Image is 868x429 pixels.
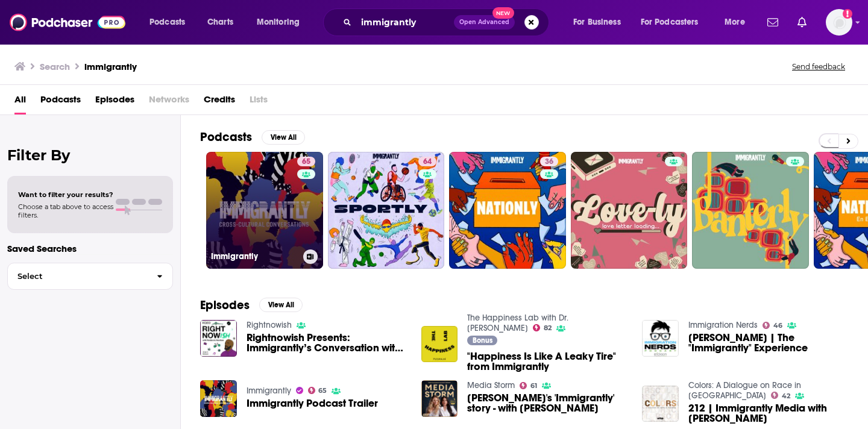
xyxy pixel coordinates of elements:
[688,403,849,424] a: 212 | Immigrantly Media with Saadia Khan
[459,19,509,25] span: Open Advanced
[642,320,679,357] img: Saadia Khan | The "Immigrantly" Experience
[788,61,849,72] button: Send feedback
[206,152,323,269] a: 65Immigrantly
[418,157,436,166] a: 64
[454,15,515,30] button: Open AdvancedNew
[544,325,552,331] span: 82
[793,12,811,33] a: Show notifications dropdown
[211,251,298,261] h3: Immigrantly
[247,333,407,353] span: Rightnowish Presents: Immigrantly’s Conversation with Musician [PERSON_NAME]
[467,393,627,413] span: [PERSON_NAME]'s 'Immigrantly' story - with [PERSON_NAME]
[8,272,147,280] span: Select
[356,13,454,32] input: Search podcasts, credits, & more...
[763,322,782,329] a: 46
[200,130,252,145] h2: Podcasts
[200,298,303,313] a: EpisodesView All
[633,13,716,32] button: open menu
[688,403,849,424] span: 212 | Immigrantly Media with [PERSON_NAME]
[10,11,125,34] img: Podchaser - Follow, Share and Rate Podcasts
[843,9,852,19] svg: Add a profile image
[335,8,561,36] div: Search podcasts, credits, & more...
[7,263,173,290] button: Select
[826,9,852,36] span: Logged in as nicole.koremenos
[84,61,137,72] h3: immigrantly
[262,130,305,145] button: View All
[149,14,185,31] span: Podcasts
[421,326,458,363] img: "Happiness Is Like A Leaky Tire" from Immigrantly
[200,380,237,417] img: Immigrantly Podcast Trailer
[297,157,315,166] a: 65
[250,90,268,114] span: Lists
[688,320,758,330] a: Immigration Nerds
[763,12,783,33] a: Show notifications dropdown
[530,383,537,389] span: 61
[467,313,568,333] a: The Happiness Lab with Dr. Laurie Santos
[771,392,790,399] a: 42
[259,298,303,312] button: View All
[492,7,514,19] span: New
[18,190,113,199] span: Want to filter your results?
[467,351,627,372] a: "Happiness Is Like A Leaky Tire" from Immigrantly
[247,333,407,353] a: Rightnowish Presents: Immigrantly’s Conversation with Musician Meklit Hadero
[573,14,621,31] span: For Business
[467,393,627,413] a: Helena's 'Immigrantly' story - with Saadia Khan
[95,90,134,114] a: Episodes
[40,61,70,72] h3: Search
[141,13,201,32] button: open menu
[826,9,852,36] img: User Profile
[773,323,782,328] span: 46
[7,243,173,254] p: Saved Searches
[14,90,26,114] a: All
[40,90,81,114] a: Podcasts
[716,13,760,32] button: open menu
[533,324,552,331] a: 82
[247,398,378,409] a: Immigrantly Podcast Trailer
[200,13,241,32] a: Charts
[7,146,173,164] h2: Filter By
[328,152,445,269] a: 64
[473,337,492,344] span: Bonus
[204,90,235,114] a: Credits
[18,202,113,219] span: Choose a tab above to access filters.
[308,387,327,394] a: 65
[200,320,237,357] img: Rightnowish Presents: Immigrantly’s Conversation with Musician Meklit Hadero
[688,380,801,401] a: Colors: A Dialogue on Race in America
[247,320,292,330] a: Rightnowish
[200,298,250,313] h2: Episodes
[540,157,558,166] a: 36
[247,386,291,396] a: Immigrantly
[826,9,852,36] button: Show profile menu
[545,156,553,168] span: 36
[207,14,233,31] span: Charts
[248,13,315,32] button: open menu
[520,382,537,389] a: 61
[782,393,790,399] span: 42
[200,130,305,145] a: PodcastsView All
[302,156,310,168] span: 65
[423,156,432,168] span: 64
[449,152,566,269] a: 36
[318,388,327,393] span: 65
[688,333,849,353] span: [PERSON_NAME] | The "Immigrantly" Experience
[257,14,300,31] span: Monitoring
[688,333,849,353] a: Saadia Khan | The "Immigrantly" Experience
[467,380,515,390] a: Media Storm
[565,13,636,32] button: open menu
[642,386,679,422] img: 212 | Immigrantly Media with Saadia Khan
[421,380,458,417] img: Helena's 'Immigrantly' story - with Saadia Khan
[149,90,189,114] span: Networks
[641,14,699,31] span: For Podcasters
